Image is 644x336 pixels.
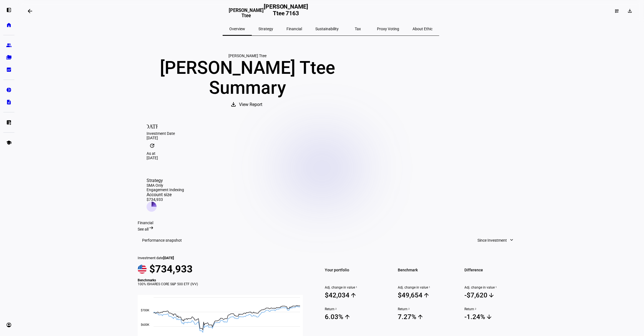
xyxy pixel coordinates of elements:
[225,98,270,111] button: View Report
[147,192,184,197] div: Account size
[398,313,457,321] span: 7.27%
[229,8,264,18] h3: [PERSON_NAME] Ttee
[477,235,507,246] span: Since Investment
[141,323,149,327] text: $600K
[315,27,339,31] span: Sustainability
[488,292,495,299] mat-icon: arrow_downward
[495,286,497,289] sup: 1
[6,67,12,72] eth-mat-symbol: bid_landscape
[325,266,384,274] span: Your portfolio
[6,99,12,105] eth-mat-symbol: description
[6,140,12,145] eth-mat-symbol: school
[147,131,515,136] div: Investment Date
[149,225,154,231] mat-icon: arrow_right_alt
[138,282,309,286] div: 100% ISHARES CORE S&P 500 ETF (IVV)
[464,266,524,274] span: Difference
[147,156,515,160] div: [DATE]
[3,84,14,95] a: pie_chart
[138,221,524,225] div: Financial
[147,120,158,131] mat-icon: [DATE]
[147,188,184,192] div: Engagement Indexing
[286,27,302,31] span: Financial
[486,314,492,320] mat-icon: arrow_downward
[3,40,14,51] a: group
[6,322,12,328] eth-mat-symbol: account_circle
[423,292,430,299] mat-icon: arrow_upward
[147,136,515,140] div: [DATE]
[138,54,357,58] div: [PERSON_NAME] Ttee
[474,307,476,311] sup: 2
[417,314,424,320] mat-icon: arrow_upward
[147,140,158,151] mat-icon: update
[350,292,357,299] mat-icon: arrow_upward
[149,263,193,275] span: $734,933
[464,307,524,311] span: Return
[398,291,457,299] span: $49,654
[147,183,184,188] div: SMA Only
[27,8,33,14] mat-icon: arrow_backwards
[627,8,633,14] mat-icon: download
[325,286,384,289] span: Adj. change in value
[325,307,384,311] span: Return
[258,27,273,31] span: Strategy
[3,52,14,63] a: folder_copy
[325,291,349,299] div: $42,034
[615,9,619,13] mat-icon: dashboard_customize
[398,286,457,289] span: Adj. change in value
[464,313,524,321] span: -1.24%
[138,278,309,282] div: Benchmarks
[6,120,12,125] eth-mat-symbol: list_alt_add
[398,266,457,274] span: Benchmark
[3,64,14,75] a: bid_landscape
[163,256,174,260] span: [DATE]
[355,286,357,289] sup: 1
[142,238,182,242] h3: Performance snapshot
[6,55,12,60] eth-mat-symbol: folder_copy
[6,22,12,28] eth-mat-symbol: home
[472,235,520,246] button: Since Investment
[509,237,514,243] mat-icon: expand_more
[147,178,184,183] div: Strategy
[147,197,184,202] div: $734,933
[230,101,237,108] mat-icon: download
[6,42,12,48] eth-mat-symbol: group
[6,7,12,13] eth-mat-symbol: left_panel_open
[264,3,308,19] h2: [PERSON_NAME] Ttee 7163
[464,286,524,289] span: Adj. change in value
[334,307,337,311] sup: 2
[239,98,262,111] span: View Report
[325,313,384,321] span: 6.03%
[377,27,399,31] span: Proxy Voting
[141,309,149,312] text: $700K
[355,27,361,31] span: Tax
[407,307,410,311] sup: 2
[412,27,432,31] span: About Ethic
[3,97,14,108] a: description
[147,151,515,156] div: As at
[398,307,457,311] span: Return
[138,227,149,231] span: See all
[344,314,351,320] mat-icon: arrow_upward
[138,58,357,98] div: [PERSON_NAME] Ttee Summary
[428,286,430,289] sup: 1
[3,19,14,31] a: home
[464,291,524,299] span: -$7,620
[229,27,245,31] span: Overview
[6,87,12,93] eth-mat-symbol: pie_chart
[138,256,309,260] div: Investment date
